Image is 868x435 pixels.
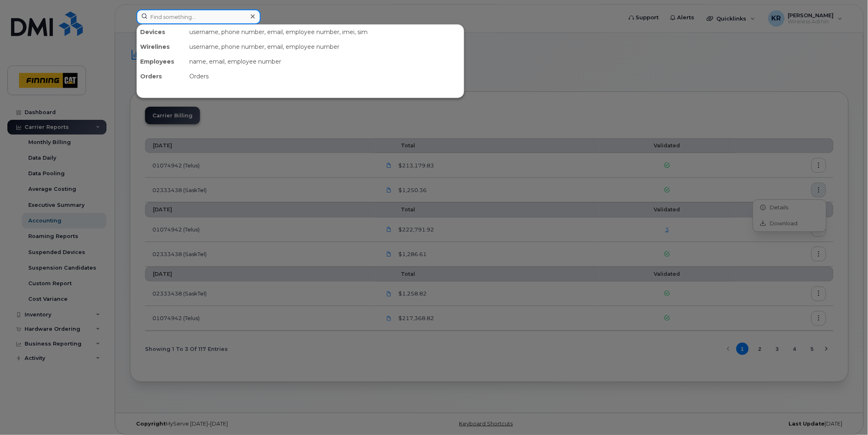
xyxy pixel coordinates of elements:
div: Orders [186,69,464,84]
div: Employees [137,54,186,69]
div: username, phone number, email, employee number, imei, sim [186,25,464,39]
div: name, email, employee number [186,54,464,69]
iframe: Messenger Launcher [832,399,862,429]
div: Devices [137,25,186,39]
div: Wirelines [137,39,186,54]
div: Orders [137,69,186,84]
div: username, phone number, email, employee number [186,39,464,54]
